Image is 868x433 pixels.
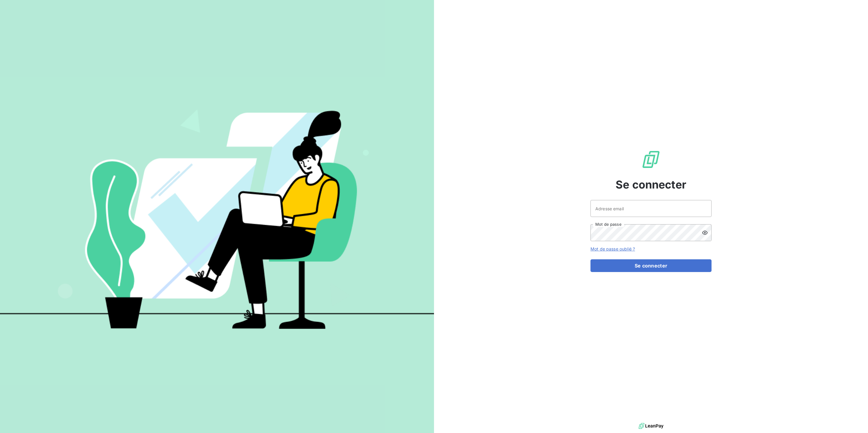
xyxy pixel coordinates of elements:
input: placeholder [590,200,712,217]
a: Mot de passe oublié ? [590,246,635,251]
img: logo [639,422,663,431]
span: Se connecter [616,176,686,193]
button: Se connecter [590,259,712,272]
img: Logo LeanPay [641,150,661,169]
